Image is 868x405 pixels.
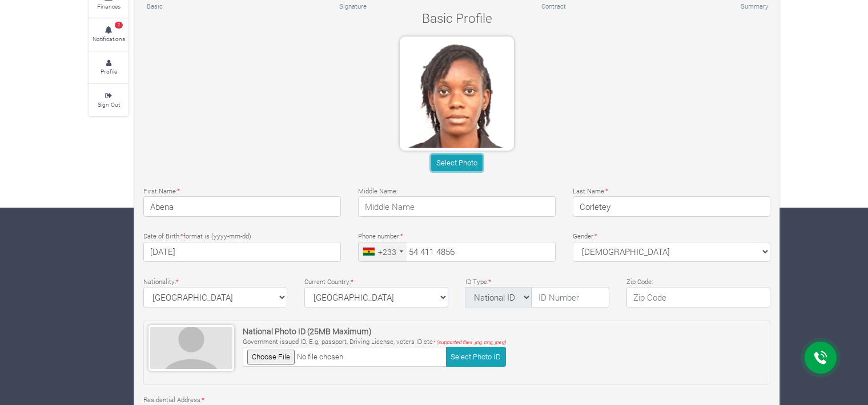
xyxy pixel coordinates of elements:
[143,187,180,196] label: First Name:
[115,22,123,29] span: 2
[89,84,128,116] a: Sign Out
[243,326,372,337] strong: National Photo ID (25MB Maximum)
[573,232,597,241] label: Gender:
[431,155,482,171] button: Select Photo
[339,2,367,11] p: Signature
[541,2,566,11] p: Contract
[89,19,128,50] a: 2 Notifications
[97,2,120,10] small: Finances
[143,242,341,262] input: Type Date of Birth (YYYY-MM-DD)
[304,277,353,287] label: Current Country:
[378,246,396,258] div: +233
[358,196,556,217] input: Middle Name
[446,347,506,367] button: Select Photo ID
[626,277,653,287] label: Zip Code:
[532,287,609,307] input: ID Number
[93,35,125,43] small: Notifications
[143,232,251,241] label: Date of Birth: format is (yyyy-mm-dd)
[143,395,204,405] label: Residential Address:
[145,2,164,11] p: Basic
[358,187,397,196] label: Middle Name:
[98,100,120,108] small: Sign Out
[358,242,556,262] input: Phone Number
[741,2,769,11] p: Summary
[626,287,770,307] input: Zip Code
[465,277,491,287] label: ID Type:
[89,52,128,83] a: Profile
[573,196,770,217] input: Last Name
[287,10,626,26] h4: Basic Profile
[143,196,341,217] input: First Name
[243,337,506,347] p: Government issued ID. E.g. passport, Driving License, voters ID etc
[101,67,117,75] small: Profile
[573,187,608,196] label: Last Name:
[433,339,506,345] i: * (supported files .jpg, png, jpeg)
[143,277,179,287] label: Nationality:
[358,232,403,241] label: Phone number:
[359,242,407,262] div: Ghana (Gaana): +233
